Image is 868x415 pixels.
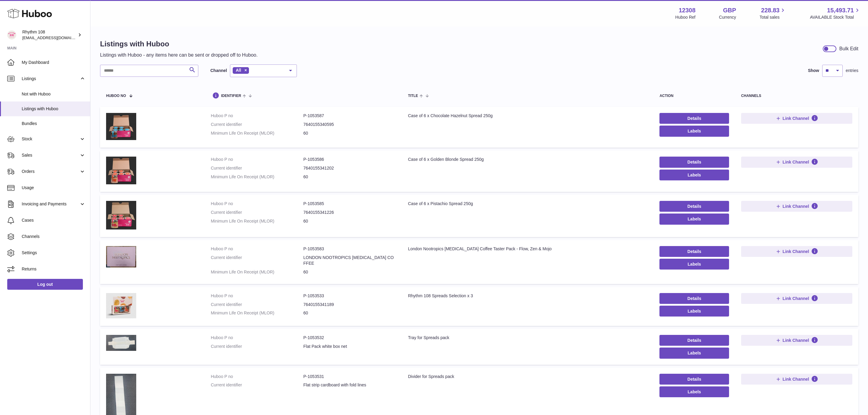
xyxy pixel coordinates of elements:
dd: 60 [303,269,396,275]
span: 228.83 [761,6,779,14]
dt: Huboo P no [211,246,303,252]
button: Link Channel [741,293,852,304]
dt: Minimum Life On Receipt (MLOR) [211,218,303,224]
dd: 7640155341189 [303,302,396,307]
img: orders@rhythm108.com [7,30,16,39]
button: Labels [659,214,729,224]
span: Listings [22,76,79,82]
a: Details [659,246,729,257]
button: Labels [659,348,729,358]
span: Returns [22,266,86,272]
div: Currency [719,14,736,20]
span: Total sales [759,14,786,20]
dd: 60 [303,310,396,316]
dt: Huboo P no [211,157,303,162]
img: London Nootropics Adaptogenic Coffee Taster Pack - Flow, Zen & Mojo [106,246,136,267]
span: title [408,94,418,98]
dd: P-1053585 [303,201,396,207]
img: Case of 6 x Pistachio Spread 250g [106,201,136,229]
dd: 7640155340595 [303,122,396,127]
a: Details [659,374,729,385]
span: Huboo no [106,94,126,98]
span: Link Channel [783,116,809,121]
img: Rhythm 108 Spreads Selection x 3 [106,293,136,319]
span: Link Channel [783,204,809,209]
span: Stock [22,136,79,142]
a: 15,493.71 AVAILABLE Stock Total [810,6,861,20]
p: Listings with Huboo - any items here can be sent or dropped off to Huboo. [100,52,258,58]
span: Invoicing and Payments [22,201,79,207]
img: Tray for Spreads pack [106,335,136,351]
span: [EMAIL_ADDRESS][DOMAIN_NAME] [22,35,89,40]
h1: Listings with Huboo [100,39,258,49]
div: channels [741,94,852,98]
dt: Huboo P no [211,335,303,341]
span: Channels [22,234,86,239]
dd: P-1053533 [303,293,396,299]
div: Tray for Spreads pack [408,335,648,341]
dt: Minimum Life On Receipt (MLOR) [211,174,303,180]
span: Orders [22,169,79,174]
dd: P-1053531 [303,374,396,379]
span: Bundles [22,121,86,126]
span: Listings with Huboo [22,106,86,112]
img: Case of 6 x Chocolate Hazelnut Spread 250g [106,113,136,140]
dt: Current identifier [211,122,303,127]
label: Channel [210,68,227,73]
dd: 60 [303,130,396,136]
span: Link Channel [783,338,809,343]
button: Labels [659,170,729,180]
div: Bulk Edit [839,45,858,52]
button: Labels [659,259,729,270]
button: Labels [659,386,729,397]
div: Case of 6 x Golden Blonde Spread 250g [408,157,648,162]
span: Not with Huboo [22,91,86,97]
span: Link Channel [783,296,809,301]
dd: Flat strip cardboard with fold lines [303,382,396,388]
div: Rhythm 108 Spreads Selection x 3 [408,293,648,299]
dd: 60 [303,218,396,224]
dt: Current identifier [211,255,303,266]
button: Labels [659,306,729,317]
button: Link Channel [741,157,852,167]
dt: Huboo P no [211,293,303,299]
button: Link Channel [741,113,852,124]
dt: Huboo P no [211,374,303,379]
dd: Flat Pack white box net [303,344,396,349]
dd: 7640155341226 [303,210,396,215]
div: Huboo Ref [675,14,696,20]
button: Link Channel [741,374,852,385]
span: entries [846,68,858,73]
a: Log out [7,279,83,290]
dd: P-1053532 [303,335,396,341]
button: Link Channel [741,246,852,257]
dt: Minimum Life On Receipt (MLOR) [211,130,303,136]
dd: 60 [303,174,396,180]
dt: Minimum Life On Receipt (MLOR) [211,310,303,316]
img: Case of 6 x Golden Blonde Spread 250g [106,157,136,184]
span: All [236,68,241,73]
span: Settings [22,250,86,256]
a: 228.83 Total sales [759,6,786,20]
div: action [659,94,729,98]
dd: P-1053587 [303,113,396,119]
dd: 7640155341202 [303,165,396,171]
div: Case of 6 x Pistachio Spread 250g [408,201,648,207]
dt: Huboo P no [211,113,303,119]
dd: P-1053586 [303,157,396,162]
dd: P-1053583 [303,246,396,252]
a: Details [659,113,729,124]
span: Usage [22,185,86,191]
span: Link Channel [783,376,809,382]
span: My Dashboard [22,60,86,65]
strong: GBP [723,6,736,14]
dd: LONDON NOOTROPICS [MEDICAL_DATA] COFFEE [303,255,396,266]
span: 15,493.71 [827,6,854,14]
span: Link Channel [783,159,809,165]
span: Link Channel [783,249,809,254]
button: Link Channel [741,201,852,212]
dt: Current identifier [211,382,303,388]
span: AVAILABLE Stock Total [810,14,861,20]
dt: Current identifier [211,210,303,215]
a: Details [659,157,729,167]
